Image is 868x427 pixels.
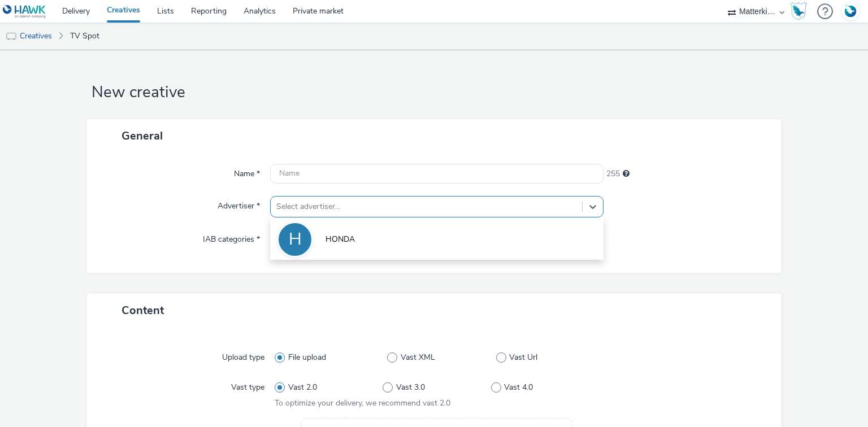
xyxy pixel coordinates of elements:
[64,23,105,50] a: TV Spot
[87,82,782,103] h1: New creative
[288,352,326,363] span: File upload
[213,196,264,212] label: Advertiser *
[623,168,630,180] div: Maximum 255 characters
[288,382,317,393] span: Vast 2.0
[218,347,269,363] label: Upload type
[3,5,46,19] img: undefined Logo
[229,164,264,180] label: Name *
[270,164,603,184] input: Name
[121,128,163,143] span: General
[842,3,859,20] img: Account FR
[6,31,17,42] img: tv
[121,303,164,318] span: Content
[606,168,620,180] span: 255
[227,377,269,393] label: Vast type
[325,234,355,245] span: HONDA
[275,398,450,408] span: To optimize your delivery, we recommend vast 2.0
[396,382,425,393] span: Vast 3.0
[790,2,807,20] img: Hawk Academy
[509,352,537,363] span: Vast Url
[504,382,533,393] span: Vast 4.0
[790,2,811,20] a: Hawk Academy
[401,352,435,363] span: Vast XML
[198,229,264,245] label: IAB categories *
[289,224,302,255] div: H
